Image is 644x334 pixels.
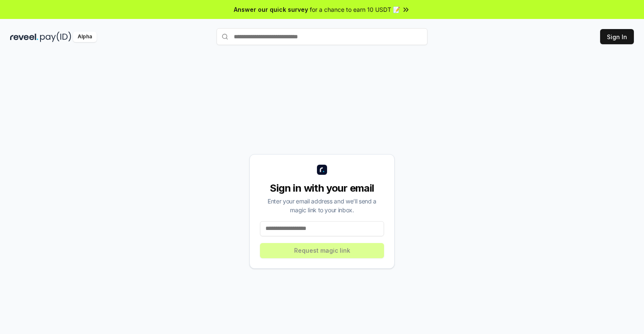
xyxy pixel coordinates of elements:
[317,165,327,175] img: logo_small
[234,5,308,14] span: Answer our quick survey
[10,32,38,42] img: reveel_dark
[310,5,400,14] span: for a chance to earn 10 USDT 📝
[40,32,71,42] img: pay_id
[260,197,384,214] div: Enter your email address and we’ll send a magic link to your inbox.
[260,182,384,195] div: Sign in with your email
[73,32,97,42] div: Alpha
[600,29,634,44] button: Sign In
